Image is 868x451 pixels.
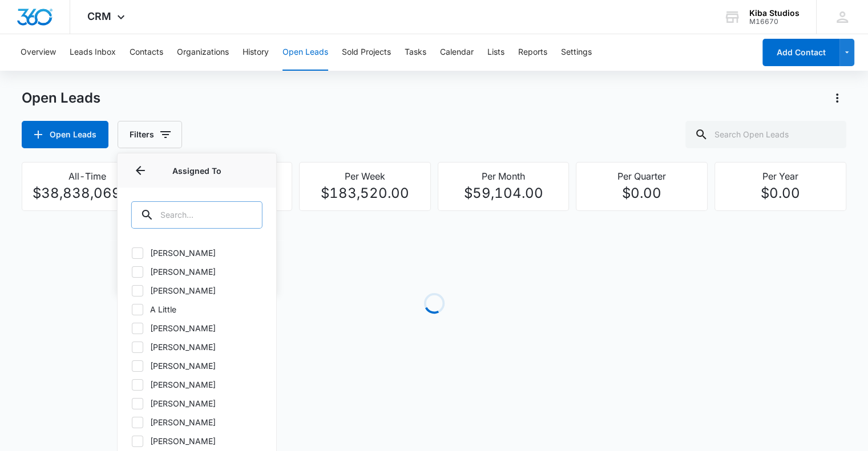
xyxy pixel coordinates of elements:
button: Calendar [440,34,474,71]
button: Contacts [130,34,163,71]
label: A Little [131,303,263,315]
label: [PERSON_NAME] [131,379,263,391]
label: [PERSON_NAME] [131,416,263,428]
p: Assigned To [131,165,263,177]
input: Search Open Leads [685,121,846,148]
p: $0.00 [722,183,839,204]
label: [PERSON_NAME] [131,322,263,334]
button: Leads Inbox [70,34,116,71]
label: [PERSON_NAME] [131,341,263,353]
label: [PERSON_NAME] [131,397,263,409]
label: [PERSON_NAME] [131,247,263,259]
p: $59,104.00 [445,183,562,204]
div: account id [749,18,800,26]
p: $0.00 [583,183,700,204]
p: Per Year [722,169,839,183]
span: CRM [87,10,111,22]
button: Add Contact [762,39,839,66]
button: Back [131,161,150,180]
div: account name [749,9,800,18]
p: All-Time [29,169,146,183]
button: Sold Projects [342,34,391,71]
button: Organizations [177,34,229,71]
p: Per Month [445,169,562,183]
h1: Open Leads [22,90,100,107]
button: Lists [487,34,504,71]
p: Per Quarter [583,169,700,183]
p: Per Week [306,169,423,183]
button: Open Leads [22,121,108,148]
label: [PERSON_NAME] [131,360,263,372]
button: Actions [828,89,846,107]
button: Tasks [405,34,426,71]
p: $183,520.00 [306,183,423,204]
p: $38,838,069.57 [29,183,146,204]
button: Filters [118,121,182,148]
input: Search... [131,201,263,229]
button: Settings [561,34,592,71]
label: [PERSON_NAME] [131,435,263,447]
label: [PERSON_NAME] [131,266,263,278]
button: History [243,34,269,71]
button: Overview [21,34,56,71]
button: Reports [518,34,547,71]
label: [PERSON_NAME] [131,285,263,296]
button: Open Leads [282,34,328,71]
